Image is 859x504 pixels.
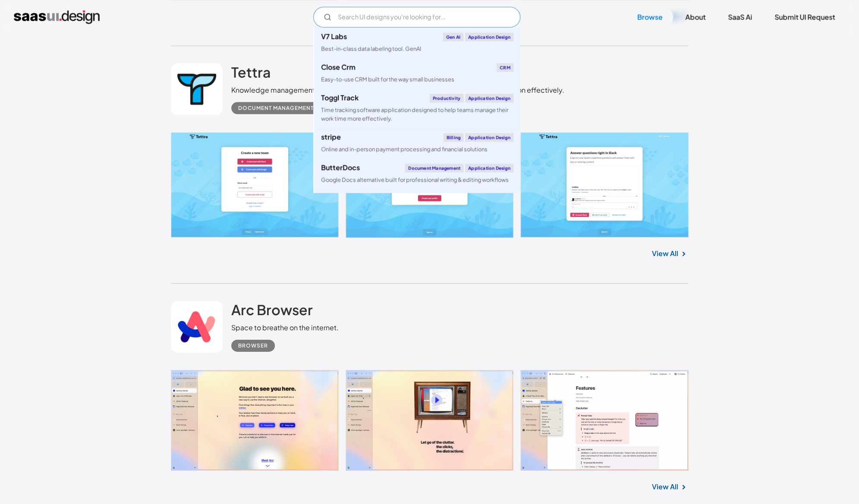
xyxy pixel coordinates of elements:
a: View All [652,248,678,259]
div: Application Design [465,33,513,41]
div: ButterDocs [321,164,360,171]
div: V7 Labs [321,33,347,40]
div: Knowledge management platform designed to help teams organise and share information effectively. [231,85,564,95]
a: Tettra [231,63,271,85]
div: Browser [238,341,268,351]
a: Submit UI Request [764,8,845,27]
div: Online and in-person payment processing and financial solutions [321,145,488,153]
div: Easy-to-use CRM built for the way small businesses [321,75,454,84]
div: CRM [497,63,513,72]
form: Email Form [313,7,520,28]
a: About [675,8,716,27]
div: Google Docs alternative built for professional writing & editing workflows [321,176,509,184]
a: ButterDocsDocument ManagementApplication DesignGoogle Docs alternative built for professional wri... [314,159,520,189]
h2: Tettra [231,63,271,81]
div: Close Crm [321,64,356,71]
h2: Arc Browser [231,301,313,318]
div: Application Design [465,94,513,103]
a: V7 LabsGen AIApplication DesignBest-in-class data labeling tool. GenAI [314,28,520,58]
a: home [14,10,100,24]
a: Arc Browser [231,301,313,322]
a: View All [652,482,678,492]
div: Document Management [238,103,314,113]
div: Time tracking software application designed to help teams manage their work time more effectively. [321,106,513,122]
div: Productivity [430,94,463,103]
a: klaviyoEmail MarketingApplication DesignCreate personalised customer experiences across email, SM... [314,189,520,228]
a: stripeBillingApplication DesignOnline and in-person payment processing and financial solutions [314,128,520,159]
div: Application Design [465,164,513,172]
div: Gen AI [443,33,463,41]
a: Toggl TrackProductivityApplication DesignTime tracking software application designed to help team... [314,89,520,128]
div: Application Design [465,133,513,142]
a: Close CrmCRMEasy-to-use CRM built for the way small businesses [314,58,520,89]
div: stripe [321,134,341,141]
a: SaaS Ai [717,8,762,27]
input: Search UI designs you're looking for... [313,7,520,28]
div: Space to breathe on the internet. [231,322,339,333]
div: Document Management [405,164,463,172]
div: Billing [444,133,463,142]
a: Browse [627,8,673,27]
div: Toggl Track [321,94,359,101]
div: Best-in-class data labeling tool. GenAI [321,45,421,53]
